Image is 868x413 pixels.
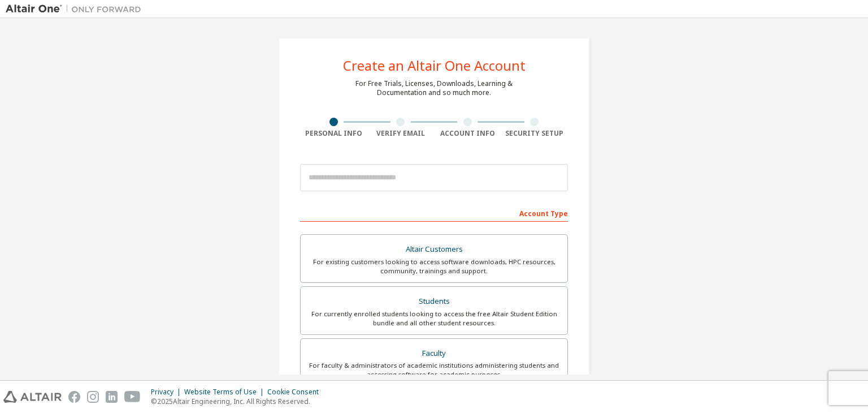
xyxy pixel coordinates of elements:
[68,391,80,403] img: facebook.svg
[6,3,147,15] img: Altair One
[87,391,99,403] img: instagram.svg
[501,129,568,138] div: Security Setup
[307,309,561,328] div: For currently enrolled students looking to access the free Altair Student Edition bundle and all ...
[106,391,118,403] img: linkedin.svg
[184,388,267,397] div: Website Terms of Use
[267,388,325,397] div: Cookie Consent
[355,79,513,97] div: For Free Trials, Licenses, Downloads, Learning & Documentation and so much more.
[367,129,435,138] div: Verify Email
[151,397,325,406] p: © 2025 Altair Engineering, Inc. All Rights Reserved.
[307,294,561,309] div: Students
[434,129,501,138] div: Account Info
[307,257,561,276] div: For existing customers looking to access software downloads, HPC resources, community, trainings ...
[300,129,367,138] div: Personal Info
[300,204,568,222] div: Account Type
[151,388,184,397] div: Privacy
[3,391,62,403] img: altair_logo.svg
[124,391,141,403] img: youtube.svg
[307,346,561,362] div: Faculty
[343,59,526,72] div: Create an Altair One Account
[307,242,561,257] div: Altair Customers
[307,361,561,379] div: For faculty & administrators of academic institutions administering students and accessing softwa...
